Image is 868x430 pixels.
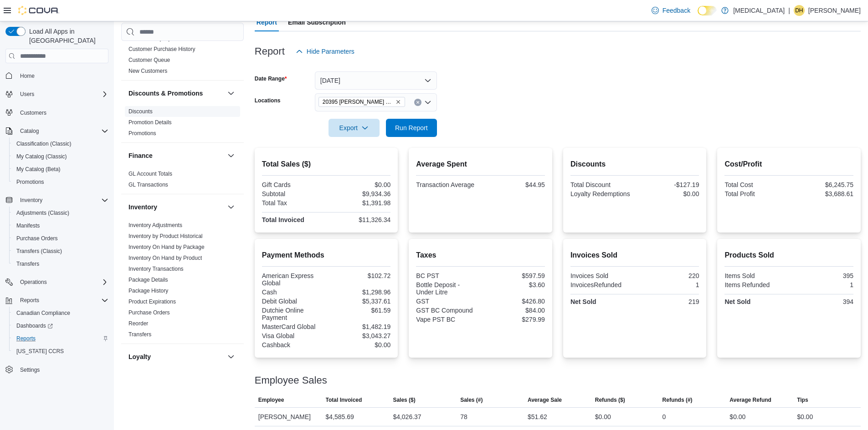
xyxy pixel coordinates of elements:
a: Promotions [13,177,48,187]
button: Users [16,89,38,100]
span: Classification (Classic) [13,138,108,149]
button: Classification (Classic) [9,137,112,150]
span: Transfers [128,331,151,338]
div: $279.99 [483,316,545,323]
span: Package History [128,287,168,294]
button: Users [2,88,112,101]
h3: Finance [128,151,153,160]
div: Bottle Deposit - Under Litre [416,281,478,296]
a: Customer Queue [128,57,170,63]
button: [US_STATE] CCRS [9,345,112,358]
div: $0.00 [328,181,390,188]
span: My Catalog (Beta) [16,166,61,173]
span: Reports [13,333,108,344]
h2: Payment Methods [262,250,391,261]
span: Inventory [20,197,42,204]
div: 78 [460,411,467,422]
span: Sales ($) [393,396,415,404]
div: Gift Cards [262,181,324,188]
button: Inventory [226,202,236,212]
span: Catalog [16,126,108,137]
a: Purchase Orders [13,233,62,244]
div: Total Discount [570,181,633,188]
div: $3,688.61 [791,190,853,197]
p: | [788,5,790,16]
span: Hide Parameters [307,47,354,56]
span: Dashboards [13,320,108,331]
span: New Customers [128,67,167,75]
div: $0.00 [729,411,745,422]
div: $3,043.27 [328,332,390,339]
div: 394 [791,298,853,305]
h2: Discounts [570,159,699,170]
span: My Catalog (Classic) [13,151,108,162]
span: Customers [16,107,108,118]
div: GST BC Compound [416,307,478,314]
button: Hide Parameters [292,42,358,61]
a: My Catalog (Classic) [13,151,71,162]
button: Reports [2,294,112,307]
strong: Net Sold [570,298,596,305]
span: Employee [258,396,284,404]
div: Items Sold [724,272,787,279]
div: MasterCard Global [262,323,324,330]
span: Report [257,13,277,31]
button: Open list of options [424,99,431,106]
span: Discounts [128,108,153,115]
h2: Average Spent [416,159,545,170]
a: Package Details [128,277,168,283]
div: Subtotal [262,190,324,197]
div: $5,337.61 [328,298,390,305]
button: My Catalog (Beta) [9,163,112,176]
span: Inventory Transactions [128,265,184,273]
span: Settings [16,364,108,375]
button: Catalog [16,126,42,137]
span: Run Report [395,123,428,132]
div: Inventory [121,220,244,344]
button: Inventory [2,194,112,207]
a: Inventory Adjustments [128,222,182,228]
span: Reports [16,335,36,342]
a: GL Account Totals [128,171,172,177]
button: Run Report [386,119,437,137]
button: Operations [16,277,51,288]
span: Manifests [13,220,108,231]
a: Transfers (Classic) [13,246,66,257]
div: $44.95 [483,181,545,188]
a: Classification (Classic) [13,138,75,149]
span: Home [20,72,35,80]
span: Transfers (Classic) [13,246,108,257]
span: Sales (#) [460,396,483,404]
span: Average Sale [528,396,562,404]
div: Customer [121,22,244,80]
h3: Inventory [128,202,157,212]
a: Adjustments (Classic) [13,207,73,218]
div: Danielle Hansen [794,5,805,16]
span: Refunds ($) [595,396,625,404]
span: Promotions [13,177,108,187]
span: 20395 Lougheed Hwy [318,97,405,107]
span: Inventory On Hand by Package [128,243,205,251]
button: Operations [2,276,112,288]
span: Adjustments (Classic) [16,209,69,217]
button: Promotions [9,176,112,188]
span: Transfers [13,258,108,269]
img: Cova [18,6,59,15]
button: Inventory [16,195,46,206]
h3: Discounts & Promotions [128,89,203,98]
span: Load All Apps in [GEOGRAPHIC_DATA] [26,27,108,45]
span: Reports [20,297,39,304]
div: $3.60 [483,281,545,288]
a: Package History [128,288,168,294]
span: Settings [20,366,40,374]
h2: Taxes [416,250,545,261]
label: Date Range [255,75,287,82]
span: 20395 [PERSON_NAME] Hwy [323,97,394,106]
span: GL Transactions [128,181,168,188]
div: Total Profit [724,190,787,197]
div: Cashback [262,341,324,349]
span: Operations [20,278,47,286]
a: Feedback [648,1,694,20]
button: Reports [9,332,112,345]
